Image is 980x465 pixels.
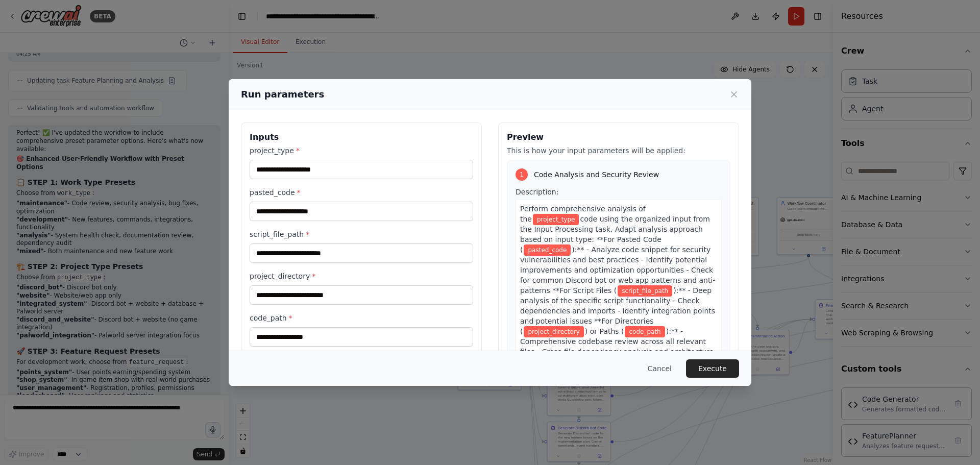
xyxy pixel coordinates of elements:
h3: Inputs [250,131,473,143]
label: pasted_code [250,187,473,198]
div: 1 [516,168,528,181]
span: Variable: pasted_code [524,244,571,256]
span: ) or Paths ( [585,327,624,335]
label: project_directory [250,271,473,281]
button: Execute [686,359,739,378]
span: Perform comprehensive analysis of the [520,205,646,223]
span: Variable: script_file_path [618,285,672,297]
span: ):** - Deep analysis of the specific script functionality - Check dependencies and imports - Iden... [520,286,715,335]
span: code using the organized input from the Input Processing task. Adapt analysis approach based on i... [520,215,710,254]
label: code_path [250,313,473,323]
label: script_file_path [250,229,473,239]
span: ):** - Analyze code snippet for security vulnerabilities and best practices - Identify potential ... [520,246,715,295]
span: Variable: code_path [625,326,665,337]
button: Cancel [640,359,680,378]
span: Variable: project_type [533,214,579,225]
label: project_type [250,145,473,156]
span: Code Analysis and Security Review [534,169,659,180]
span: Variable: project_directory [524,326,583,337]
h3: Preview [507,131,730,143]
span: Description: [516,188,558,196]
p: This is how your input parameters will be applied: [507,145,730,156]
h2: Run parameters [241,87,324,102]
